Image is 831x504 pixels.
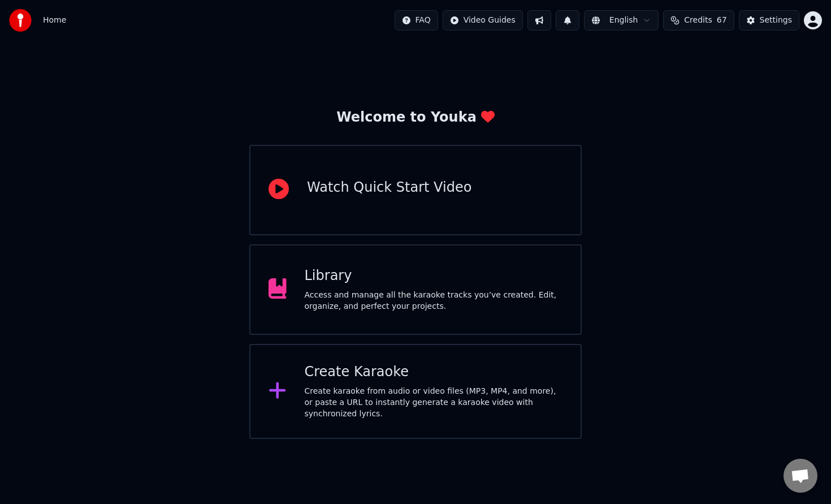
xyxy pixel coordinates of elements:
button: Credits67 [663,10,734,31]
button: FAQ [395,10,438,31]
div: Access and manage all the karaoke tracks you’ve created. Edit, organize, and perfect your projects. [305,290,563,312]
span: Home [43,15,66,26]
span: 67 [717,15,727,26]
nav: breadcrumb [43,15,66,26]
div: Settings [760,15,792,26]
span: Credits [684,15,712,26]
div: Create karaoke from audio or video files (MP3, MP4, and more), or paste a URL to instantly genera... [305,386,563,420]
div: Welcome to Youka [336,109,495,127]
button: Video Guides [443,10,523,31]
img: youka [9,9,32,32]
div: Library [305,267,563,285]
a: Open chat [784,459,817,493]
div: Watch Quick Start Video [307,179,471,197]
button: Settings [739,10,799,31]
div: Create Karaoke [305,363,563,381]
